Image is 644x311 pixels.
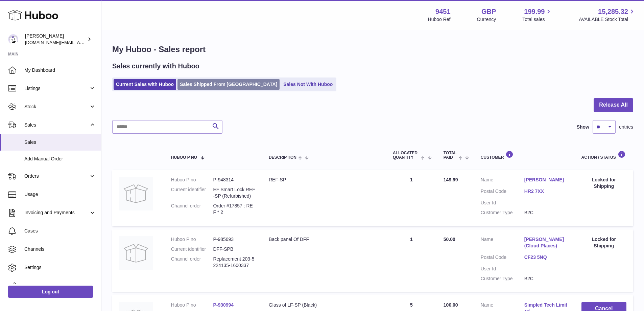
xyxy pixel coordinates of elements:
[171,186,213,199] dt: Current identifier
[269,302,379,308] div: Glass of LF-SP (Black)
[24,122,89,128] span: Sales
[8,286,93,298] a: Log out
[112,44,633,55] h1: My Huboo - Sales report
[25,40,135,45] span: [DOMAIN_NAME][EMAIL_ADDRESS][DOMAIN_NAME]
[477,16,496,23] div: Currency
[213,203,255,216] dd: Order #17857 : REF * 2
[581,236,626,249] div: Locked for Shipping
[524,254,568,261] a: CF23 5NQ
[524,209,568,216] dd: B2C
[171,236,213,243] dt: Huboo P no
[581,151,626,160] div: Action / Status
[481,151,568,160] div: Customer
[24,67,96,73] span: My Dashboard
[524,188,568,195] a: HR2 7XX
[481,188,524,196] dt: Postal Code
[281,79,335,90] a: Sales Not With Huboo
[112,62,199,71] h2: Sales currently with Huboo
[577,124,589,130] label: Show
[269,177,379,183] div: REF-SP
[444,302,458,308] span: 100.00
[444,237,455,242] span: 50.00
[524,236,568,249] a: [PERSON_NAME](Cloud Places)
[25,33,86,46] div: [PERSON_NAME]
[269,236,379,243] div: Back panel Of DFF
[119,177,153,210] img: no-photo.jpg
[481,236,524,251] dt: Name
[481,177,524,185] dt: Name
[522,16,552,23] span: Total sales
[579,7,636,23] a: 15,285.32 AVAILABLE Stock Total
[24,139,96,146] span: Sales
[581,177,626,190] div: Locked for Shipping
[171,177,213,183] dt: Huboo P no
[114,79,176,90] a: Current Sales with Huboo
[213,256,255,269] dd: Replacement 203-5224135-1600337
[213,186,255,199] dd: EF Smart Lock REF-SP (Refurbished)
[386,170,437,226] td: 1
[524,275,568,282] dd: B2C
[24,209,89,216] span: Invoicing and Payments
[24,228,96,234] span: Cases
[177,79,280,90] a: Sales Shipped From [GEOGRAPHIC_DATA]
[386,229,437,292] td: 1
[435,7,451,16] strong: 9451
[481,200,524,206] dt: User Id
[444,177,458,182] span: 149.99
[481,209,524,216] dt: Customer Type
[119,236,153,270] img: no-photo.jpg
[481,275,524,282] dt: Customer Type
[171,203,213,216] dt: Channel order
[24,264,96,271] span: Settings
[481,7,496,16] strong: GBP
[428,16,451,23] div: Huboo Ref
[594,98,633,112] button: Release All
[171,302,213,308] dt: Huboo P no
[171,256,213,269] dt: Channel order
[8,34,18,44] img: amir.ch@gmail.com
[213,246,255,252] dd: DFF-SPB
[171,155,197,160] span: Huboo P no
[171,246,213,252] dt: Current identifier
[213,302,234,308] a: P-930994
[579,16,636,23] span: AVAILABLE Stock Total
[213,177,255,183] dd: P-948314
[481,266,524,272] dt: User Id
[213,236,255,243] dd: P-985693
[24,283,96,289] span: Returns
[522,7,552,23] a: 199.99 Total sales
[24,246,96,252] span: Channels
[24,104,89,110] span: Stock
[269,155,296,160] span: Description
[24,156,96,162] span: Add Manual Order
[598,7,628,16] span: 15,285.32
[393,151,420,160] span: ALLOCATED Quantity
[481,254,524,262] dt: Postal Code
[24,191,96,198] span: Usage
[524,7,545,16] span: 199.99
[444,151,457,160] span: Total paid
[524,177,568,183] a: [PERSON_NAME]
[619,124,633,130] span: entries
[24,85,89,92] span: Listings
[24,173,89,179] span: Orders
